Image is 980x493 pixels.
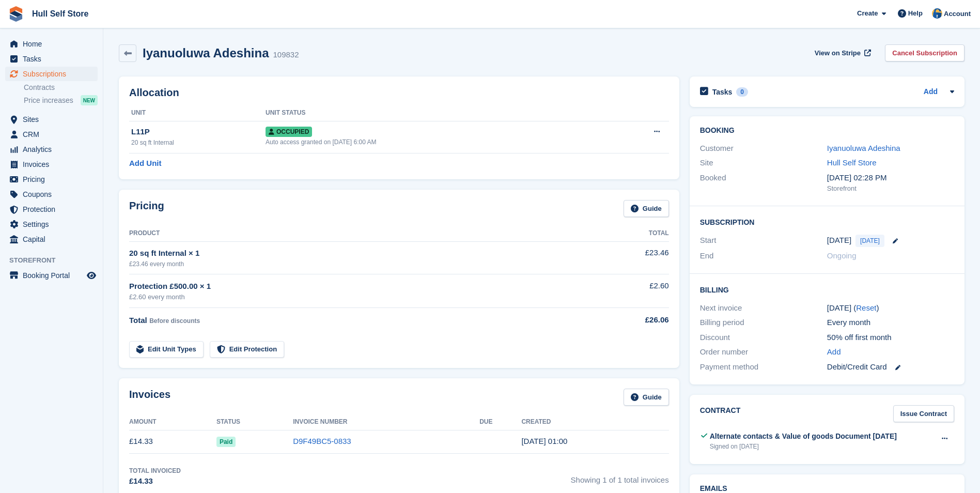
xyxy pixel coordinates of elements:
a: Hull Self Store [28,5,92,22]
div: Signed on [DATE] [710,442,897,451]
a: menu [5,187,98,202]
h2: Subscription [700,217,954,227]
span: Account [944,9,971,19]
div: Storefront [827,183,954,194]
div: Every month [827,317,954,329]
a: menu [5,142,98,157]
a: Price increases NEW [24,95,98,106]
span: [DATE] [855,235,884,247]
a: menu [5,127,98,142]
span: Ongoing [827,251,857,260]
a: menu [5,52,98,66]
th: Total [597,225,669,242]
div: 50% off first month [827,332,954,344]
th: Status [216,414,293,430]
div: [DATE] 02:28 PM [827,172,954,184]
h2: Allocation [129,87,669,99]
div: 109832 [273,49,299,61]
a: Add [827,346,841,358]
a: Issue Contract [893,405,954,422]
span: Paid [216,437,236,447]
a: Preview store [85,269,98,282]
h2: Billing [700,284,954,295]
span: CRM [23,127,85,142]
a: Reset [856,303,876,312]
a: menu [5,268,98,283]
a: Cancel Subscription [885,44,965,61]
div: 20 sq ft Internal × 1 [129,248,597,259]
div: £2.60 every month [129,292,597,302]
span: Protection [23,202,85,217]
div: 0 [736,87,748,97]
span: Settings [23,217,85,232]
time: 2025-09-24 00:00:00 UTC [827,235,851,246]
div: Booked [700,172,827,194]
td: £2.60 [597,274,669,308]
h2: Invoices [129,389,170,406]
span: Capital [23,232,85,246]
h2: Booking [700,127,954,135]
span: Total [129,316,147,325]
a: Add Unit [129,158,161,170]
a: menu [5,232,98,246]
th: Due [479,414,521,430]
a: Contracts [24,83,98,93]
a: menu [5,37,98,51]
td: £23.46 [597,241,669,274]
span: Create [857,8,878,19]
a: menu [5,67,98,81]
a: Edit Protection [210,341,284,358]
span: Tasks [23,52,85,66]
span: View on Stripe [815,48,861,58]
time: 2025-09-24 00:00:30 UTC [521,437,567,445]
th: Product [129,225,597,242]
a: Guide [624,200,669,217]
span: Booking Portal [23,268,85,283]
span: Storefront [9,255,103,266]
div: L11P [131,126,266,138]
span: Pricing [23,172,85,187]
h2: Pricing [129,200,164,217]
h2: Iyanuoluwa Adeshina [143,46,269,60]
a: View on Stripe [811,44,873,61]
div: 20 sq ft Internal [131,138,266,147]
a: Hull Self Store [827,158,877,167]
a: menu [5,217,98,232]
h2: Contract [700,405,741,422]
a: Edit Unit Types [129,341,204,358]
span: Help [908,8,923,19]
a: menu [5,172,98,187]
th: Unit Status [266,105,603,121]
span: Home [23,37,85,51]
div: NEW [81,95,98,105]
span: Price increases [24,96,73,105]
span: Coupons [23,187,85,202]
span: Occupied [266,127,312,137]
a: menu [5,202,98,217]
th: Unit [129,105,266,121]
div: Debit/Credit Card [827,361,954,373]
div: Total Invoiced [129,466,181,475]
img: stora-icon-8386f47178a22dfd0bd8f6a31ec36ba5ce8667c1dd55bd0f319d3a0aa187defe.svg [8,6,24,22]
span: Analytics [23,142,85,157]
span: Before discounts [149,317,200,325]
th: Amount [129,414,216,430]
a: Add [924,86,938,98]
div: Start [700,235,827,247]
th: Invoice Number [293,414,479,430]
div: Billing period [700,317,827,329]
img: Hull Self Store [932,8,942,19]
div: £14.33 [129,475,181,487]
h2: Emails [700,485,954,493]
td: £14.33 [129,430,216,453]
a: menu [5,157,98,172]
div: Next invoice [700,302,827,314]
div: £26.06 [597,314,669,326]
a: D9F49BC5-0833 [293,437,351,445]
div: Site [700,157,827,169]
div: Order number [700,346,827,358]
div: £23.46 every month [129,259,597,269]
div: Protection £500.00 × 1 [129,281,597,292]
div: End [700,250,827,262]
a: menu [5,112,98,127]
